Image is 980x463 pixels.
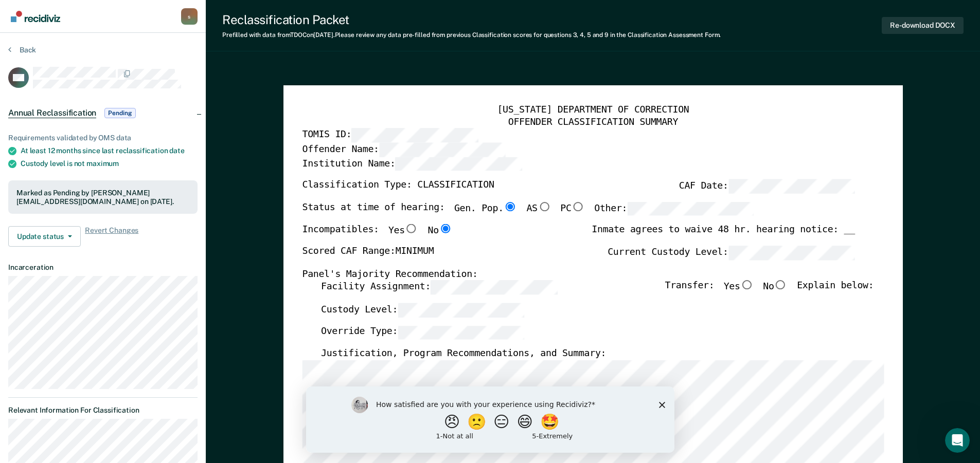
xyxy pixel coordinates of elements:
[728,246,854,260] input: Current Custody Level:
[222,31,721,39] div: Prefilled with data from TDOC on [DATE] . Please review any data pre-filled from previous Classif...
[302,116,884,128] div: OFFENDER CLASSIFICATION SUMMARY
[503,202,516,211] input: Gen. Pop.
[8,226,81,247] button: Update status
[395,157,522,171] input: Institution Name:
[104,108,135,118] span: Pending
[526,202,551,216] label: AS
[723,281,753,295] label: Yes
[379,143,505,157] input: Offender Name:
[431,281,557,295] input: Facility Assignment:
[427,224,452,237] label: No
[302,202,754,225] div: Status at time of hearing:
[302,104,884,117] div: [US_STATE] DEPARTMENT OF CORRECTION
[21,146,198,155] div: At least 12 months since last reclassification
[627,202,754,216] input: Other:
[86,159,119,168] span: maximum
[560,202,585,216] label: PC
[16,189,189,206] div: Marked as Pending by [PERSON_NAME][EMAIL_ADDRESS][DOMAIN_NAME] on [DATE].
[169,146,184,155] span: date
[454,202,516,216] label: Gen. Pop.
[302,246,434,260] label: Scored CAF Range: MINIMUM
[320,281,557,295] label: Facility Assignment:
[594,202,754,216] label: Other:
[302,128,478,143] label: TOMIS ID:
[8,45,36,54] button: Back
[8,134,198,142] div: Requirements validated by OMS data
[438,224,452,233] input: No
[302,157,522,171] label: Institution Name:
[320,348,605,360] label: Justification, Program Recommendations, and Summary:
[882,17,964,34] button: Re-download DOCX
[740,281,753,290] input: Yes
[11,11,60,22] img: Recidiviz
[8,108,96,118] span: Annual Reclassification
[945,428,970,453] iframe: Intercom live chat
[181,8,198,25] button: Profile dropdown button
[728,179,854,194] input: CAF Date:
[21,159,198,168] div: Custody level is not
[85,226,138,247] span: Revert Changes
[222,12,721,27] div: Reclassification Packet
[302,179,494,194] label: Classification Type: CLASSIFICATION
[320,325,524,340] label: Override Type:
[537,202,550,211] input: AS
[306,386,674,453] iframe: Survey by Kim from Recidiviz
[302,143,506,157] label: Offender Name:
[302,268,854,281] div: Panel's Majority Recommendation:
[388,224,418,237] label: Yes
[763,281,788,295] label: No
[665,281,874,303] div: Transfer: Explain below:
[774,281,787,290] input: No
[679,179,854,194] label: CAF Date:
[398,303,524,318] input: Custody Level:
[8,406,198,415] dt: Relevant Information For Classification
[404,224,418,233] input: Yes
[608,246,855,260] label: Current Custody Level:
[571,202,584,211] input: PC
[181,8,198,25] div: s
[351,128,478,143] input: TOMIS ID:
[302,224,452,246] div: Incompatibles:
[8,263,198,272] dt: Incarceration
[592,224,855,246] div: Inmate agrees to waive 48 hr. hearing notice: __
[398,325,524,340] input: Override Type:
[320,303,524,318] label: Custody Level:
